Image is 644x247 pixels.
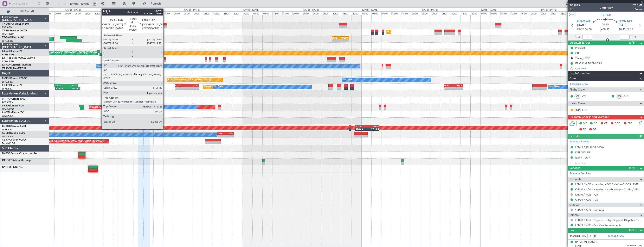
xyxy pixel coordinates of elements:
div: 20:00 [114,11,124,15]
div: OMDW [340,37,348,39]
div: 04:00 [431,11,441,15]
div: KSEA [175,84,187,87]
div: 04:00 [134,11,143,15]
span: T7EMI [633,3,642,8]
span: Dispatch Checks and Weather [569,115,609,119]
div: 08:00 [263,11,272,15]
a: D-IEGACessna Citation Jet 2+ [2,152,37,155]
span: T7-EMI [2,30,10,32]
span: ATOT [575,35,581,39]
a: Manage PAX [608,234,624,238]
div: Planned Maint [GEOGRAPHIC_DATA] [387,29,427,35]
span: F-GPNJ [2,77,11,80]
span: AC [594,122,597,126]
div: EGGW [54,84,66,87]
a: CS-RRCFalcon 900LX [2,139,26,141]
a: LFMN / NCE - Pax Visa Requirements [575,223,621,227]
a: T7-EMIHawker 900XP [2,30,27,32]
span: T7-EMI [601,13,611,17]
div: 04:00 [193,11,203,15]
span: FP [583,128,586,132]
div: 08:00 [441,11,451,15]
div: [DATE] - [DATE] [65,8,81,12]
span: CS-RRC [2,139,11,141]
div: 04:00 [253,11,263,15]
span: Flight Crew [569,87,585,92]
a: EDLW/DTM [2,53,14,56]
div: FO [616,94,623,99]
span: Services [569,166,580,171]
div: 20:00 [54,11,64,15]
div: - [225,135,233,137]
div: 04:00 [312,11,322,15]
div: FR OJAM FROM CSU [575,62,602,65]
span: DFC, [614,122,621,126]
div: Prebrief [575,46,585,50]
a: LX-INBFalcon 900EX EASy II [2,57,35,59]
a: LFMD/CEQ [2,108,14,111]
div: - [175,87,187,89]
div: LFPB [187,84,198,87]
div: LFPB [332,37,340,39]
div: 00:00 [540,11,550,15]
span: 9H-VSLK [2,111,12,114]
div: - [340,39,348,42]
span: LX-INB [2,57,10,59]
div: [DATE] - [DATE] [541,8,556,12]
div: 16:00 [342,11,352,15]
div: ISP [574,108,581,112]
a: OJAM / ADJ - Handling - Arab Wings - OJAM / ADJ [575,188,639,191]
div: Planned Maint Nurnberg [137,50,163,56]
div: Planned Maint [GEOGRAPHIC_DATA] ([GEOGRAPHIC_DATA]) [204,84,269,90]
span: 04:40 [602,23,608,27]
div: Add new [575,67,642,70]
a: FDB [582,108,592,112]
span: LX-AOA [2,64,12,66]
div: KBOS [453,84,462,87]
div: 16:00 [104,11,114,15]
div: 16:00 [461,11,471,15]
div: 12:00 [153,11,163,15]
div: No Crew Nice ([GEOGRAPHIC_DATA]) [97,63,138,69]
div: Planned Maint [GEOGRAPHIC_DATA] ([GEOGRAPHIC_DATA]) [45,50,110,56]
div: 12:00 [272,11,282,15]
span: CR [604,122,608,126]
div: 08:00 [143,11,153,15]
div: 12:00 [451,11,461,15]
input: Trip Number [13,1,36,7]
a: F-HECDFalcon 7X [2,84,22,87]
a: LX-AOACitation Mustang [2,64,32,66]
span: CS-JHH [2,132,11,134]
span: LFMN NCE [619,19,633,24]
div: 12:00 [510,11,520,15]
label: Planned PAX [570,234,586,238]
span: [DATE] - [DATE] [70,2,90,6]
div: 00:00 [421,11,431,15]
span: OE-FZE [2,159,11,162]
div: 20:00 [530,11,540,15]
div: - [187,87,198,89]
div: Planned Maint [GEOGRAPHIC_DATA] ([GEOGRAPHIC_DATA]) [38,138,103,144]
div: 00:00 [243,11,253,15]
span: 10:40 [619,27,625,32]
span: Leg Information [569,71,590,76]
div: 16:00 [520,11,530,15]
a: LFMN / NCE - Fuel [575,193,598,196]
a: CSU [582,94,592,98]
a: 9H-VSLKFalcon 7X [2,111,24,114]
button: Refresh [141,0,166,7]
span: Refresh [147,2,165,5]
div: 00:00 [302,11,312,15]
div: 12:00 [391,11,401,15]
a: OJAM / ADJ - Fuel [575,198,598,202]
a: OLC [624,94,633,98]
div: CYBG [225,132,233,135]
div: 08:00 [322,11,332,15]
span: 06:00 [585,27,592,32]
span: Cabin Crew [569,101,585,106]
div: 08:00 [84,11,94,15]
a: Manage Services [570,172,591,176]
a: LFPB/LBG [2,80,13,84]
div: 00:00 [183,11,193,15]
div: 16:00 [44,11,54,15]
